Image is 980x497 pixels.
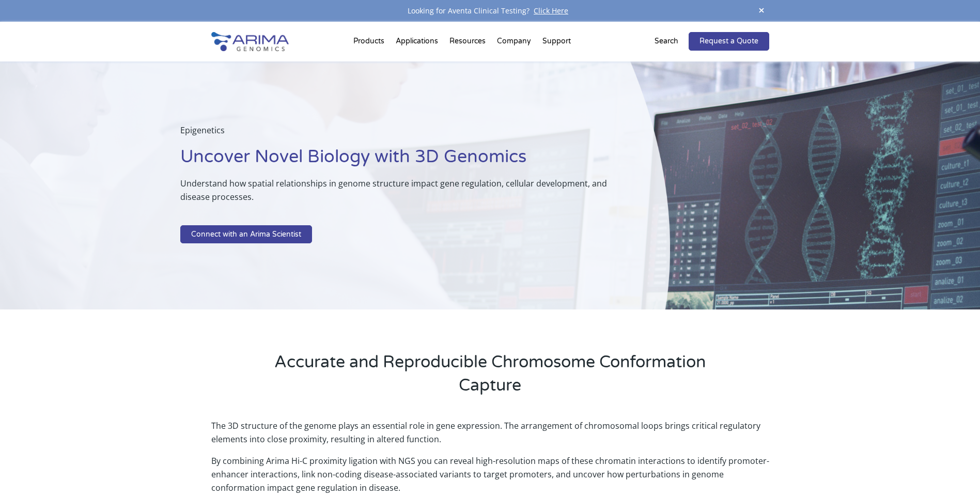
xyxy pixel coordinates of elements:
[211,419,769,454] p: The 3D structure of the genome plays an essential role in gene expression. The arrangement of chr...
[530,6,572,15] a: Click Here
[180,177,618,212] p: Understand how spatial relationships in genome structure impact gene regulation, cellular develop...
[211,4,769,18] div: Looking for Aventa Clinical Testing?
[180,225,312,244] a: Connect with an Arima Scientist
[180,123,618,145] p: Epigenetics
[211,32,289,51] img: Arima-Genomics-logo
[180,145,618,177] h1: Uncover Novel Biology with 3D Genomics
[689,32,769,51] a: Request a Quote
[211,454,769,494] p: By combining Arima Hi-C proximity ligation with NGS you can reveal high-resolution maps of these ...
[253,351,728,405] h2: Accurate and Reproducible Chromosome Conformation Capture
[655,35,678,48] p: Search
